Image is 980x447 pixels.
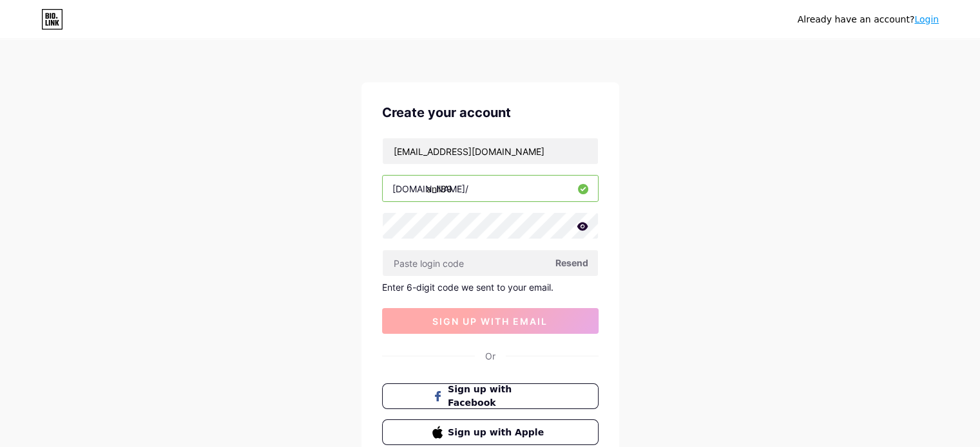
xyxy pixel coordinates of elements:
button: Sign up with Facebook [382,383,599,409]
input: username [383,176,598,201]
input: Paste login code [383,250,598,276]
div: [DOMAIN_NAME]/ [392,182,468,196]
span: Sign up with Facebook [448,383,548,410]
button: Sign up with Apple [382,419,599,445]
div: Already have an account? [798,13,939,26]
button: sign up with email [382,308,599,334]
span: sign up with email [432,316,548,327]
span: Sign up with Apple [448,426,548,439]
input: Email [383,138,598,164]
span: Resend [555,256,588,269]
div: Create your account [382,103,599,122]
div: Or [485,349,495,363]
a: Login [914,14,939,24]
div: Enter 6-digit code we sent to your email. [382,282,599,293]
